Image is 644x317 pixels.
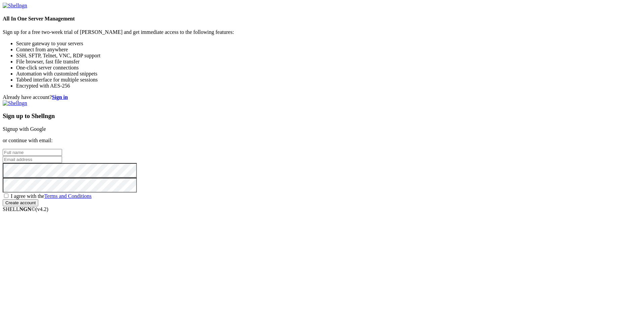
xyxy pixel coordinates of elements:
[16,47,641,53] li: Connect from anywhere
[16,65,641,71] li: One-click server connections
[3,94,641,100] div: Already have account?
[16,53,641,59] li: SSH, SFTP, Telnet, VNC, RDP support
[16,83,641,89] li: Encrypted with AES-256
[16,41,641,47] li: Secure gateway to your servers
[16,71,641,77] li: Automation with customized snippets
[11,193,92,199] span: I agree with the
[44,193,92,199] a: Terms and Conditions
[4,194,8,198] input: I agree with theTerms and Conditions
[16,59,641,65] li: File browser, fast file transfer
[3,199,38,206] input: Create account
[3,126,46,132] a: Signup with Google
[3,156,62,163] input: Email address
[3,3,27,9] img: Shellngn
[19,206,32,212] b: NGN
[52,94,68,100] a: Sign in
[3,149,62,156] input: Full name
[3,206,48,212] span: SHELL ©
[3,112,641,120] h3: Sign up to Shellngn
[3,100,27,106] img: Shellngn
[36,206,49,212] span: 4.2.0
[16,77,641,83] li: Tabbed interface for multiple sessions
[3,16,641,22] h4: All In One Server Management
[3,29,641,35] p: Sign up for a free two-week trial of [PERSON_NAME] and get immediate access to the following feat...
[3,138,641,144] p: or continue with email:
